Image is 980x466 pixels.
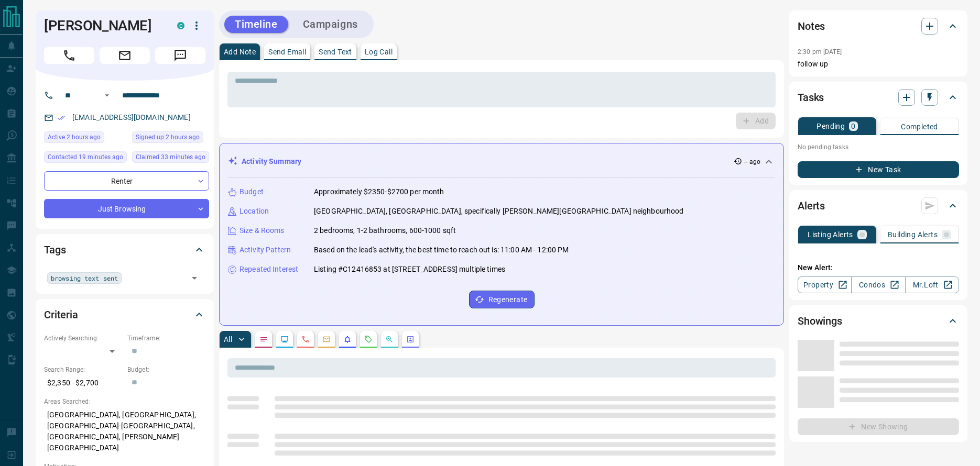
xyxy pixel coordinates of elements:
[44,334,122,343] p: Actively Searching:
[469,291,535,308] button: Regenerate
[259,335,268,343] svg: Notes
[155,47,205,64] span: Message
[44,47,94,64] span: Call
[314,245,569,256] p: Based on the lead's activity, the best time to reach out is: 11:00 AM - 12:00 PM
[44,374,122,392] p: $2,350 - $2,700
[798,308,959,334] div: Showings
[798,48,842,56] p: 2:30 pm [DATE]
[239,264,298,275] p: Repeated Interest
[314,264,505,275] p: Listing #C12416853 at [STREET_ADDRESS] multiple times
[268,48,306,56] p: Send Email
[44,237,205,262] div: Tags
[136,132,200,142] span: Signed up 2 hours ago
[798,18,825,35] h2: Notes
[44,131,127,146] div: Wed Oct 15 2025
[365,48,393,56] p: Log Call
[224,16,288,33] button: Timeline
[101,89,113,102] button: Open
[798,197,825,214] h2: Alerts
[798,262,959,273] p: New Alert:
[744,157,760,167] p: -- ago
[343,335,352,343] svg: Listing Alerts
[239,206,269,217] p: Location
[44,306,78,323] h2: Criteria
[132,131,209,146] div: Wed Oct 15 2025
[48,152,123,162] span: Contacted 19 minutes ago
[798,59,959,70] p: follow up
[314,206,683,217] p: [GEOGRAPHIC_DATA], [GEOGRAPHIC_DATA], specifically [PERSON_NAME][GEOGRAPHIC_DATA] neighbourhood
[905,276,959,293] a: Mr.Loft
[224,336,232,343] p: All
[187,271,202,285] button: Open
[228,152,775,171] div: Activity Summary-- ago
[44,17,161,34] h1: [PERSON_NAME]
[314,186,444,197] p: Approximately $2350-$2700 per month
[322,335,331,343] svg: Emails
[48,132,101,142] span: Active 2 hours ago
[44,406,205,457] p: [GEOGRAPHIC_DATA], [GEOGRAPHIC_DATA], [GEOGRAPHIC_DATA]-[GEOGRAPHIC_DATA], [GEOGRAPHIC_DATA], [PE...
[901,123,938,130] p: Completed
[44,151,127,166] div: Wed Oct 15 2025
[808,231,853,238] p: Listing Alerts
[72,113,191,121] a: [EMAIL_ADDRESS][DOMAIN_NAME]
[319,48,352,56] p: Send Text
[239,186,264,197] p: Budget
[798,89,824,106] h2: Tasks
[798,85,959,110] div: Tasks
[888,231,938,238] p: Building Alerts
[44,241,66,258] h2: Tags
[816,123,845,130] p: Pending
[58,114,65,121] svg: Email Verified
[127,365,205,374] p: Budget:
[314,225,456,236] p: 2 bedrooms, 1-2 bathrooms, 600-1000 sqft
[364,335,373,343] svg: Requests
[798,161,959,178] button: New Task
[851,276,905,293] a: Condos
[798,14,959,39] div: Notes
[798,313,842,329] h2: Showings
[301,335,310,343] svg: Calls
[851,123,855,130] p: 0
[242,156,301,167] p: Activity Summary
[44,199,209,218] div: Just Browsing
[406,335,415,343] svg: Agent Actions
[798,139,959,155] p: No pending tasks
[44,397,205,406] p: Areas Searched:
[132,151,209,166] div: Wed Oct 15 2025
[100,47,150,64] span: Email
[44,171,209,191] div: Renter
[177,22,184,29] div: condos.ca
[239,225,285,236] p: Size & Rooms
[224,48,256,56] p: Add Note
[44,365,122,374] p: Search Range:
[127,334,205,343] p: Timeframe:
[280,335,289,343] svg: Lead Browsing Activity
[385,335,394,343] svg: Opportunities
[292,16,368,33] button: Campaigns
[136,152,205,162] span: Claimed 33 minutes ago
[44,302,205,327] div: Criteria
[798,193,959,218] div: Alerts
[51,273,118,283] span: browsing text sent
[798,276,852,293] a: Property
[239,245,291,256] p: Activity Pattern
